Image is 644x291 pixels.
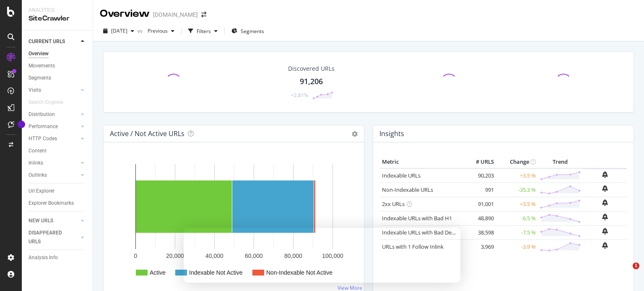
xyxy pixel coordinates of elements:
[29,110,78,119] a: Distribution
[496,183,538,197] td: -35.3 %
[288,64,335,73] div: Discovered URLs
[134,252,138,259] text: 0
[462,197,496,211] td: 91,001
[462,183,496,197] td: 991
[462,225,496,239] td: 38,598
[29,147,47,155] div: Content
[29,229,71,246] div: DISAPPEARED URLS
[29,110,55,119] div: Distribution
[18,121,25,128] div: Tooltip anchor
[29,122,78,131] a: Performance
[462,168,496,183] td: 90,203
[602,171,608,178] div: bell-plus
[138,27,144,34] span: vs
[29,134,57,143] div: HTTP Codes
[602,228,608,234] div: bell-plus
[29,199,87,208] a: Explorer Bookmarks
[29,171,78,180] a: Outlinks
[29,74,51,82] div: Segments
[496,156,538,168] th: Change
[29,147,87,155] a: Content
[382,200,405,208] a: 2xx URLs
[615,263,636,283] iframe: Intercom live chat
[166,252,184,259] text: 20,000
[29,122,58,131] div: Performance
[380,156,462,168] th: Metric
[201,12,206,18] div: arrow-right-arrow-left
[29,159,43,167] div: Inlinks
[29,229,78,246] a: DISAPPEARED URLS
[379,128,404,139] h4: Insights
[29,49,49,58] div: Overview
[496,225,538,239] td: -7.5 %
[382,214,452,222] a: Indexable URLs with Bad H1
[29,62,55,70] div: Movements
[144,27,168,34] span: Previous
[29,98,63,107] div: Search Engines
[602,242,608,249] div: bell-plus
[29,86,41,95] div: Visits
[29,253,87,262] a: Analysis Info
[29,187,55,196] div: Url Explorer
[462,239,496,254] td: 3,969
[300,76,323,87] div: 91,206
[144,24,178,38] button: Previous
[538,156,583,168] th: Trend
[382,186,433,193] a: Non-Indexable URLs
[29,98,72,107] a: Search Engines
[29,216,78,225] a: NEW URLS
[100,7,150,21] div: Overview
[29,134,78,143] a: HTTP Codes
[602,199,608,206] div: bell-plus
[496,197,538,211] td: +3.5 %
[382,172,421,179] a: Indexable URLs
[29,253,58,262] div: Analysis Info
[29,74,87,82] a: Segments
[462,156,496,168] th: # URLS
[602,214,608,220] div: bell-plus
[29,37,78,46] a: CURRENT URLS
[241,28,264,35] span: Segments
[29,216,53,225] div: NEW URLS
[29,49,87,58] a: Overview
[228,24,267,38] button: Segments
[462,211,496,225] td: 48,890
[29,37,65,46] div: CURRENT URLS
[153,10,198,19] div: [DOMAIN_NAME]
[29,171,47,180] div: Outlinks
[496,168,538,183] td: +3.5 %
[496,211,538,225] td: -6.5 %
[29,86,78,95] a: Visits
[496,239,538,254] td: -3.9 %
[100,24,138,38] button: [DATE]
[352,131,358,137] i: Options
[185,24,221,38] button: Filters
[291,92,308,99] div: +2.81%
[110,156,357,286] svg: A chart.
[29,14,86,23] div: SiteCrawler
[602,185,608,192] div: bell-plus
[633,263,639,269] span: 1
[29,199,74,208] div: Explorer Bookmarks
[29,62,87,70] a: Movements
[29,7,86,14] div: Analytics
[111,27,127,34] span: 2025 Sep. 4th
[29,159,78,167] a: Inlinks
[29,187,87,196] a: Url Explorer
[110,128,184,139] h4: Active / Not Active URLs
[197,28,211,35] div: Filters
[184,228,460,283] iframe: Enquête de Botify
[150,269,166,276] text: Active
